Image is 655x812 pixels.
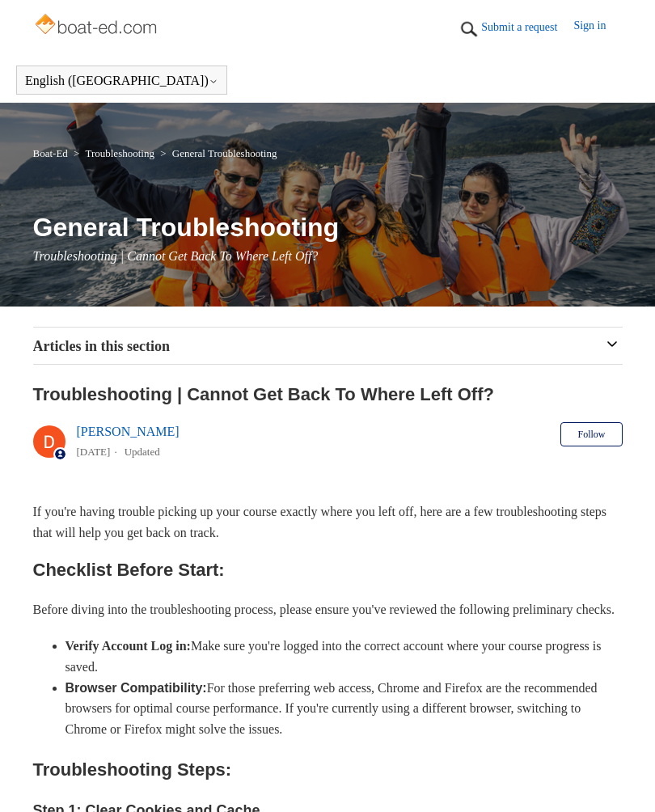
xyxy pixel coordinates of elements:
a: Sign in [573,17,622,41]
h1: General Troubleshooting [33,208,623,247]
li: For those preferring web access, Chrome and Firefox are the recommended browsers for optimal cour... [65,678,623,740]
a: Troubleshooting [85,147,154,159]
p: Before diving into the troubleshooting process, please ensure you've reviewed the following preli... [33,599,623,620]
strong: Verify Account Log in: [65,639,191,653]
span: Troubleshooting | Cannot Get Back To Where Left Off? [33,249,319,263]
a: [PERSON_NAME] [77,425,180,438]
h2: Troubleshooting Steps: [33,755,623,784]
li: General Troubleshooting [157,147,277,159]
time: 05/14/2024, 15:31 [77,446,111,458]
button: English ([GEOGRAPHIC_DATA]) [25,74,218,88]
h2: Checklist Before Start: [33,556,623,584]
span: Articles in this section [33,338,170,354]
button: Follow Article [560,422,622,446]
li: Boat-Ed [33,147,71,159]
strong: Browser Compatibility: [65,681,207,695]
li: Troubleshooting [70,147,157,159]
li: Make sure you're logged into the correct account where your course progress is saved. [65,636,623,677]
img: 01HZPCYTXV3JW8MJV9VD7EMK0H [457,17,481,41]
img: Boat-Ed Help Center home page [33,10,162,42]
a: Submit a request [481,19,573,36]
a: Boat-Ed [33,147,68,159]
a: General Troubleshooting [172,147,277,159]
h2: Troubleshooting | Cannot Get Back To Where Left Off? [33,381,623,408]
p: If you're having trouble picking up your course exactly where you left off, here are a few troubl... [33,501,623,543]
li: Updated [125,446,160,458]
